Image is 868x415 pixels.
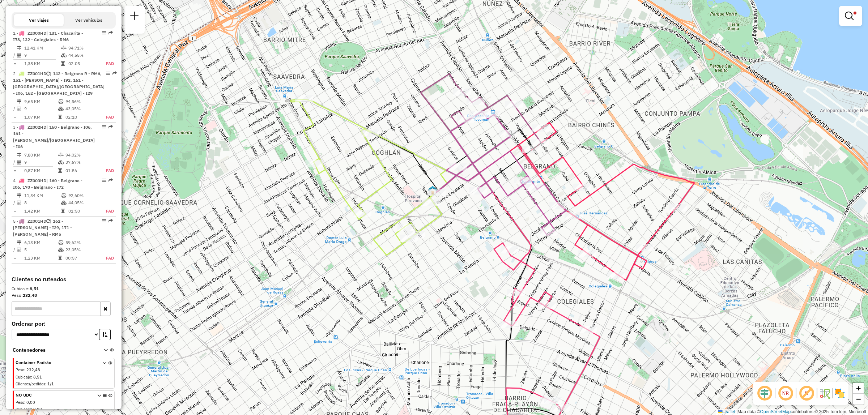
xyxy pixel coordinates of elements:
[13,346,94,354] span: Contenedores
[718,409,735,414] a: Leaflet
[109,125,113,129] em: Ruta exportada
[27,124,46,130] span: ZZ002HD
[24,239,58,246] td: 6,13 KM
[46,72,50,76] i: Vehículo ya utilizado en esta sesión
[65,114,97,121] td: 02:10
[65,239,97,246] td: 59,62%
[13,105,17,112] td: /
[58,153,64,157] i: % Peso en uso
[13,71,105,96] span: 2 -
[27,218,46,224] span: ZZ001HD
[58,256,62,260] i: Tiempo en ruta
[853,383,864,394] a: Zoom in
[16,400,24,405] span: Peso
[97,254,114,262] td: FAD
[24,167,58,174] td: 0,87 KM
[68,199,98,206] td: 44,05%
[58,107,64,111] i: % Cubicaje en uso
[24,114,58,121] td: 1,07 KM
[24,208,61,215] td: 1,42 KM
[24,199,61,206] td: 8
[13,218,72,237] span: | 162 - [PERSON_NAME] - I29, 171 - [PERSON_NAME] - RM5
[16,407,31,412] span: Cubicaje
[17,53,21,57] i: Clientes
[24,98,58,105] td: 9,65 KM
[24,159,58,166] td: 9
[24,254,58,262] td: 1,23 KM
[428,185,437,195] img: UDC - Santos Lugares
[112,71,117,76] em: Ruta exportada
[61,61,65,66] i: Tiempo en ruta
[58,99,64,104] i: % Peso en uso
[17,193,21,198] i: Distancia (km)
[13,71,105,96] span: | 142 - Belgrano R - RM6, 151 - [PERSON_NAME] - I92, 161 - [GEOGRAPHIC_DATA]/[GEOGRAPHIC_DATA] - ...
[23,292,37,298] strong: 232,48
[27,71,46,76] span: ZZ001HD
[106,71,110,76] em: Opciones
[33,407,42,412] span: 0,00
[13,30,83,42] span: 1 -
[109,219,113,223] em: Ruta exportada
[65,167,97,174] td: 01:56
[65,246,97,253] td: 23,05%
[24,400,25,405] span: :
[109,178,113,183] em: Ruta exportada
[61,46,67,50] i: % Peso en uso
[58,248,64,252] i: % Cubicaje en uso
[13,208,17,215] td: =
[14,14,64,26] button: Ver viajes
[27,30,46,36] span: ZZ000HD
[13,178,82,190] span: 4 -
[24,367,25,372] span: :
[102,125,106,129] em: Opciones
[31,407,32,412] span: :
[26,367,40,372] span: 232,48
[13,52,17,59] td: /
[12,276,116,283] h4: Clientes no ruteados
[45,381,46,386] span: :
[61,201,67,205] i: % Cubicaje en uso
[13,159,17,166] td: /
[65,254,97,262] td: 00:57
[819,388,830,399] img: Flujo de la calle
[17,107,21,111] i: Clientes
[47,381,54,386] span: 1/1
[13,30,83,42] span: | 131 - Chacarita - I78, 132 - Colegiales - RM6
[17,99,21,104] i: Distancia (km)
[68,192,98,199] td: 92,60%
[68,208,98,215] td: 01:50
[12,319,116,328] label: Ordenar por:
[13,178,82,190] span: | 160 - Belgrano - I06, 170 - Belgrano - I72
[27,178,46,183] span: ZZ003HD
[68,44,98,52] td: 94,71%
[24,246,58,253] td: 5
[61,209,65,213] i: Tiempo en ruta
[798,385,815,402] span: Mostrar etiqueta
[24,192,61,199] td: 11,34 KM
[853,394,864,405] a: Zoom out
[12,286,116,292] div: Cubicaje:
[13,124,95,149] span: | 160 - Belgrano - I06, 161 - [PERSON_NAME]/[GEOGRAPHIC_DATA] - I06
[16,381,45,386] span: Clientes/pedidos
[17,248,21,252] i: Clientes
[716,409,868,415] div: Map data © contributors,© 2025 TomTom, Microsoft
[31,375,32,380] span: :
[17,46,21,50] i: Distancia (km)
[65,151,97,159] td: 94,02%
[856,384,861,393] span: +
[97,114,114,121] td: FAD
[834,388,846,399] img: Mostrar / Ocultar sectores
[65,159,97,166] td: 37,67%
[30,286,39,291] strong: 8,51
[102,219,106,223] em: Opciones
[98,208,114,215] td: FAD
[13,246,17,253] td: /
[13,114,17,121] td: =
[756,385,773,402] span: Ocultar desplazamiento
[17,201,21,205] i: Clientes
[24,151,58,159] td: 7,80 KM
[68,60,98,67] td: 02:05
[46,219,50,223] i: Vehículo ya utilizado en esta sesión
[58,160,64,164] i: % Cubicaje en uso
[13,167,17,174] td: =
